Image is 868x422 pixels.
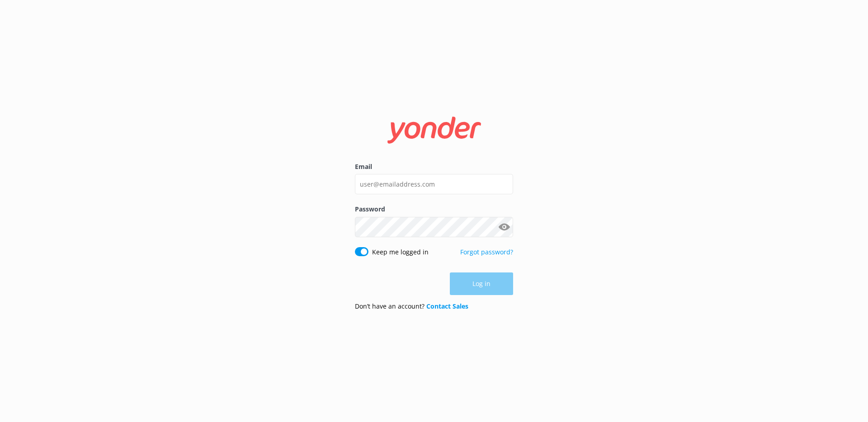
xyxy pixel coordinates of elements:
[355,204,513,214] label: Password
[355,301,468,311] p: Don’t have an account?
[372,247,429,257] label: Keep me logged in
[426,302,468,310] a: Contact Sales
[355,162,513,172] label: Email
[460,248,513,256] a: Forgot password?
[355,174,513,194] input: user@emailaddress.com
[495,218,513,236] button: Show password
